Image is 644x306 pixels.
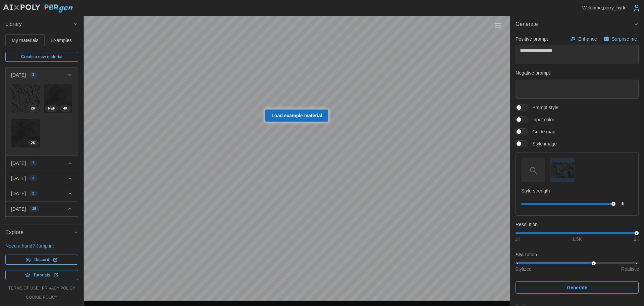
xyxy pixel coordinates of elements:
[569,34,598,44] button: Enhance
[5,16,73,33] span: Library
[5,255,78,265] a: Discord
[44,84,73,113] a: XZ6tSE8ab1d3aav132en4KREF
[42,286,75,291] a: privacy policy
[602,34,639,44] button: Surprise me
[516,16,634,33] span: Generate
[34,255,49,264] span: Discord
[5,243,78,249] p: Need a hand? Jump in:
[5,270,78,280] a: Tutorials
[567,282,587,293] span: Generate
[612,36,638,42] p: Surprise me
[521,187,633,194] p: Style strength
[582,4,627,11] p: Welcome, perry_hyde
[6,68,78,82] button: [DATE]3
[51,38,72,43] span: Examples
[516,281,639,294] button: Generate
[31,106,35,111] span: 2 K
[5,224,73,241] span: Explore
[578,36,598,42] p: Enhance
[32,191,34,196] span: 2
[21,52,62,61] span: Create a new material
[516,221,639,228] p: Resolution
[11,119,40,147] img: h0KIzRaBGHdLWbBnCYSq
[32,176,34,181] span: 3
[32,72,34,78] span: 3
[11,190,26,197] p: [DATE]
[44,84,72,113] img: XZ6tSE8ab1d3aav132en
[63,106,68,111] span: 4 K
[11,84,40,113] img: Y0pvvVW7NJYM6UAY6IzT
[11,72,26,78] p: [DATE]
[272,110,322,121] span: Load example material
[6,171,78,186] button: [DATE]3
[32,161,34,166] span: 7
[11,84,40,113] a: Y0pvvVW7NJYM6UAY6IzT2K
[32,206,36,212] span: 35
[551,163,574,178] img: Style image
[6,202,78,216] button: [DATE]35
[6,156,78,171] button: [DATE]7
[11,206,26,212] p: [DATE]
[8,286,39,291] a: terms of use
[31,140,35,146] span: 2 K
[3,4,73,13] img: AIxPoly PBRgen
[528,116,554,123] span: Input color
[528,104,558,111] span: Prompt style
[11,175,26,182] p: [DATE]
[528,128,555,135] span: Guide map
[510,33,644,299] div: Generate
[516,70,639,76] p: Negative prompt
[6,82,78,156] div: [DATE]3
[6,217,78,231] button: [DATE]2
[26,295,57,300] a: cookie policy
[11,119,40,148] a: h0KIzRaBGHdLWbBnCYSq2K
[34,270,50,280] span: Tutorials
[265,110,329,122] a: Load example material
[5,52,78,62] a: Create a new material
[6,186,78,201] button: [DATE]2
[48,106,55,111] span: REF
[510,16,644,33] button: Generate
[528,140,557,147] span: Style image
[12,38,38,43] span: My materials
[550,158,574,182] button: Style image
[516,251,639,258] p: Stylization
[494,21,503,31] button: Toggle viewport controls
[516,36,548,42] p: Positive prompt
[11,160,26,167] p: [DATE]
